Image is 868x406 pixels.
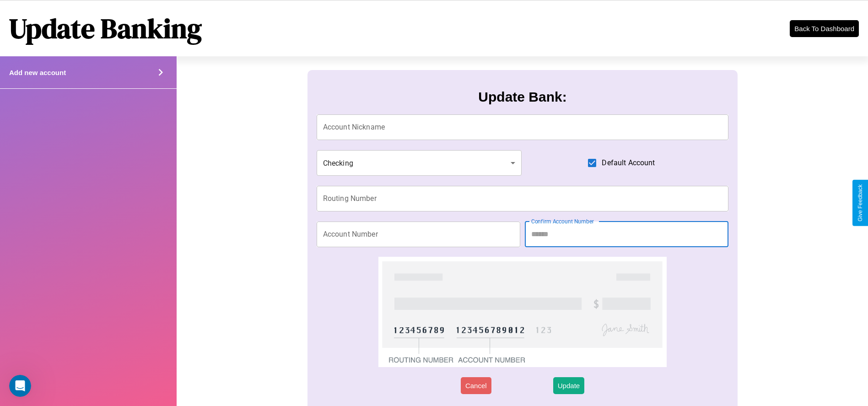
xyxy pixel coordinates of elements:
[857,184,863,222] div: Give Feedback
[478,89,566,105] h3: Update Bank:
[9,69,66,76] h4: Add new account
[790,20,859,37] button: Back To Dashboard
[9,375,31,397] iframe: Intercom live chat
[9,10,202,47] h1: Update Banking
[602,157,655,168] span: Default Account
[378,257,667,367] img: check
[461,377,491,394] button: Cancel
[553,377,584,394] button: Update
[531,217,594,225] label: Confirm Account Number
[317,150,522,176] div: Checking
